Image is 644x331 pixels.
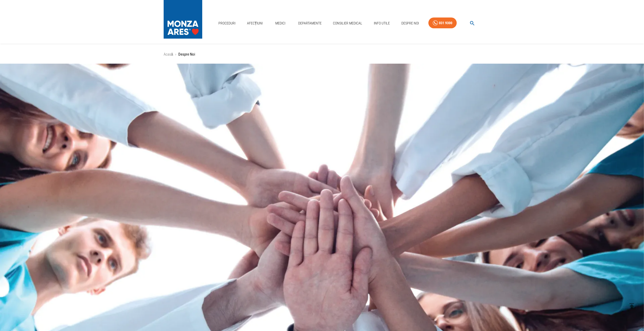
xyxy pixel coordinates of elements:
a: Afecțiuni [245,18,265,29]
nav: breadcrumb [164,51,481,57]
a: Departamente [296,18,324,29]
a: Acasă [164,52,173,57]
a: 031 9300 [428,18,457,29]
p: Despre Noi [178,51,195,57]
button: delete [625,299,639,313]
a: Info Utile [372,18,392,29]
li: › [175,51,176,57]
a: Despre Noi [399,18,421,29]
a: Medici [272,18,289,29]
div: 031 9300 [439,20,452,26]
a: Proceduri [216,18,237,29]
a: Consilier Medical [331,18,364,29]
